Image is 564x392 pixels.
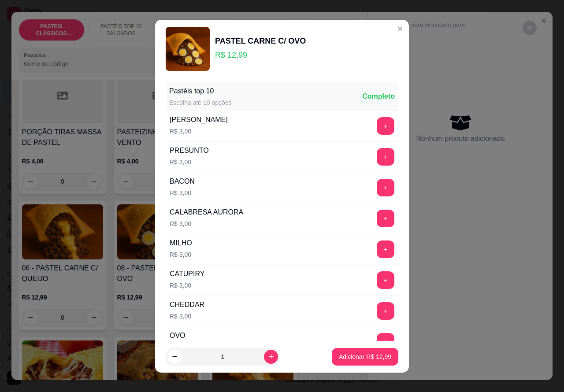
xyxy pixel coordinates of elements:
div: CATUPIRY [170,269,204,279]
div: Pastéis top 10 [169,86,232,96]
p: R$ 3,00 [170,189,195,197]
button: add [377,179,394,196]
div: OVO [170,330,191,341]
p: R$ 3,00 [170,250,192,259]
button: Adicionar R$ 12,99 [332,348,398,366]
button: add [377,117,394,135]
button: add [377,148,394,166]
button: add [377,302,394,320]
p: R$ 3,00 [170,219,243,228]
p: R$ 3,00 [170,158,209,166]
button: add [377,333,394,351]
div: CHEDDAR [170,300,204,310]
div: Escolha até 10 opções [169,98,232,107]
div: [PERSON_NAME] [170,115,228,125]
button: add [377,210,394,227]
button: Close [393,22,407,36]
p: R$ 3,00 [170,312,204,321]
p: R$ 12,99 [215,49,306,61]
button: add [377,240,394,258]
p: R$ 3,00 [170,127,228,136]
div: PASTEL CARNE C/ OVO [215,35,306,47]
button: increase-product-quantity [264,350,278,364]
div: CALABRESA AURORA [170,207,243,218]
button: add [377,271,394,289]
button: decrease-product-quantity [167,350,182,364]
div: PRESUNTO [170,145,209,156]
div: MILHO [170,238,192,248]
div: Completo [362,91,395,102]
p: R$ 3,00 [170,281,204,290]
img: product-image [166,27,210,71]
div: BACON [170,176,195,187]
p: Adicionar R$ 12,99 [339,352,391,361]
